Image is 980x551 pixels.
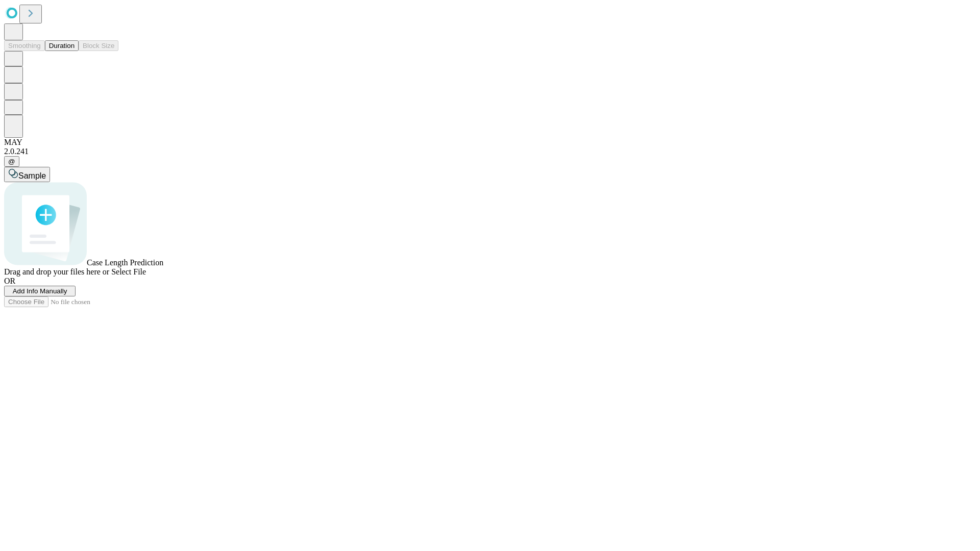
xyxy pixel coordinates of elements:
[4,167,50,182] button: Sample
[4,156,19,167] button: @
[4,40,45,51] button: Smoothing
[4,286,76,296] button: Add Info Manually
[87,258,163,267] span: Case Length Prediction
[45,40,79,51] button: Duration
[18,171,46,180] span: Sample
[8,158,15,165] span: @
[111,267,146,276] span: Select File
[4,277,15,285] span: OR
[79,40,118,51] button: Block Size
[4,147,976,156] div: 2.0.241
[4,267,109,276] span: Drag and drop your files here or
[4,138,976,147] div: MAY
[13,287,67,295] span: Add Info Manually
